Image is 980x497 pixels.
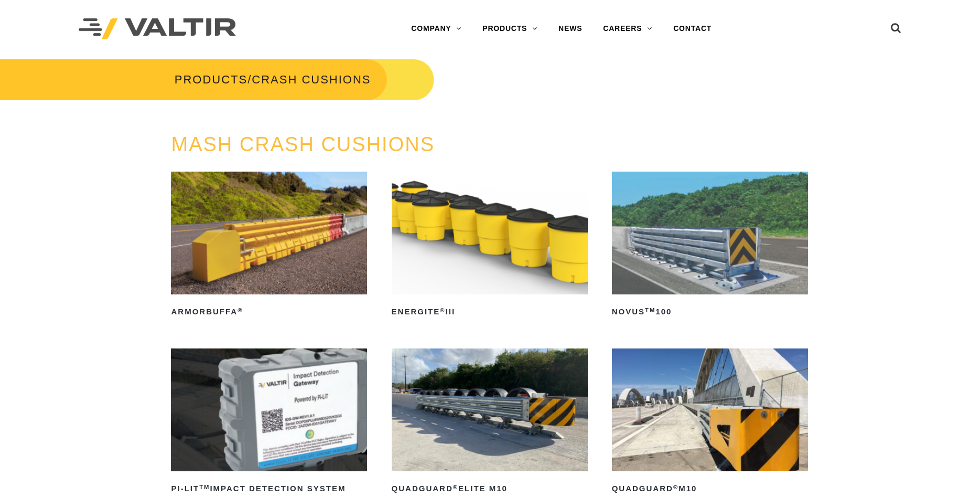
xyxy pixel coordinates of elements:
sup: TM [199,484,210,490]
h2: ArmorBuffa [171,304,367,321]
a: PI-LITTMImpact Detection System [171,348,367,497]
h2: NOVUS 100 [612,304,808,321]
a: NEWS [548,18,593,39]
a: ArmorBuffa® [171,172,367,320]
a: QuadGuard®M10 [612,348,808,497]
sup: ® [238,307,243,313]
a: ENERGITE®III [392,172,588,320]
a: NOVUSTM100 [612,172,808,320]
h2: ENERGITE III [392,304,588,321]
a: CONTACT [663,18,722,39]
a: CAREERS [593,18,663,39]
a: COMPANY [401,18,472,39]
sup: ® [440,307,445,313]
img: Valtir [79,18,236,40]
sup: TM [645,307,655,313]
a: QuadGuard®Elite M10 [392,348,588,497]
span: CRASH CUSHIONS [252,73,371,86]
sup: ® [453,484,458,490]
sup: ® [673,484,679,490]
a: MASH CRASH CUSHIONS [171,133,435,155]
a: PRODUCTS [472,18,548,39]
a: PRODUCTS [175,73,247,86]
